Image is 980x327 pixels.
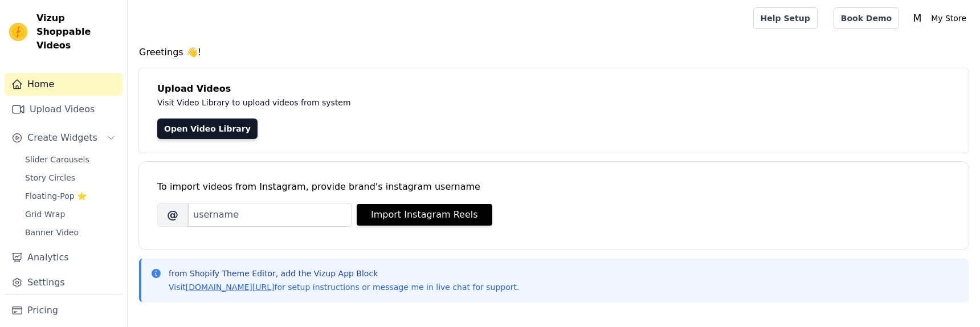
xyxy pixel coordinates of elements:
[5,246,122,269] a: Analytics
[157,118,258,139] a: Open Video Library
[753,7,818,29] a: Help Setup
[25,227,79,238] span: Banner Video
[908,8,971,28] button: M My Store
[169,268,519,279] p: from Shopify Theme Editor, add the Vizup App Block
[157,82,950,96] h4: Upload Videos
[25,190,87,202] span: Floating-Pop ⭐
[18,170,122,186] a: Story Circles
[186,283,275,292] a: [DOMAIN_NAME][URL]
[5,299,122,322] a: Pricing
[5,126,122,149] button: Create Widgets
[926,8,971,28] p: My Store
[18,152,122,167] a: Slider Carousels
[834,7,899,29] a: Book Demo
[27,131,97,145] span: Create Widgets
[357,204,492,226] button: Import Instagram Reels
[5,271,122,294] a: Settings
[9,23,27,41] img: Vizup
[188,203,352,227] input: username
[157,180,950,194] div: To import videos from Instagram, provide brand's instagram username
[25,154,89,165] span: Slider Carousels
[18,224,122,240] a: Banner Video
[36,11,118,52] span: Vizup Shoppable Videos
[169,281,519,293] p: Visit for setup instructions or message me in live chat for support.
[18,206,122,222] a: Grid Wrap
[5,73,122,96] a: Home
[25,172,75,183] span: Story Circles
[913,13,922,24] text: M
[5,98,122,121] a: Upload Videos
[157,96,668,109] p: Visit Video Library to upload videos from system
[139,46,969,59] h4: Greetings 👋!
[25,209,65,220] span: Grid Wrap
[18,188,122,204] a: Floating-Pop ⭐
[157,203,188,227] span: @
